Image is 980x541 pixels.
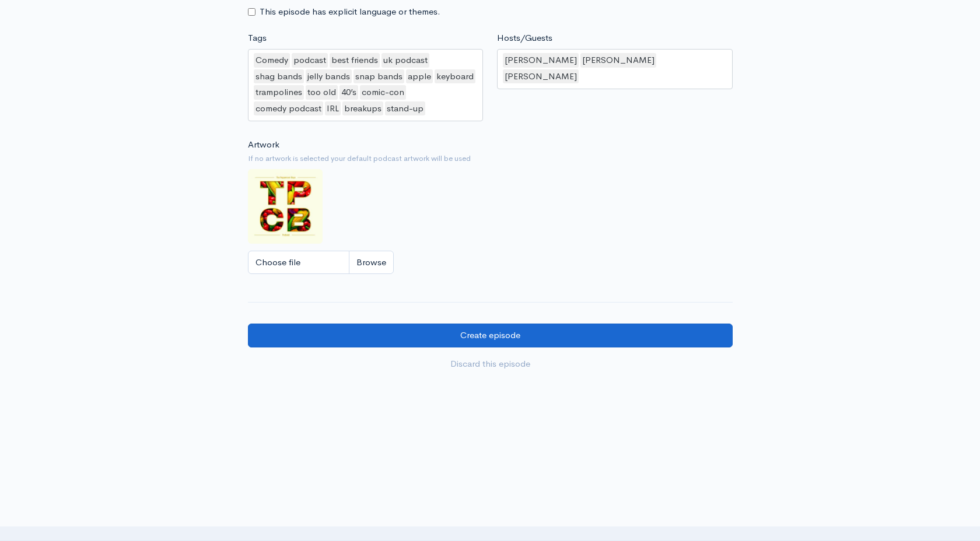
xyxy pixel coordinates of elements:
[254,85,304,100] div: trampolines
[306,85,338,100] div: too old
[292,53,328,68] div: podcast
[406,69,433,84] div: apple
[248,352,733,376] a: Discard this episode
[360,85,406,100] div: comic-con
[503,69,579,84] div: [PERSON_NAME]
[254,69,304,84] div: shag bands
[254,101,323,116] div: comedy podcast
[503,53,579,68] div: [PERSON_NAME]
[580,53,656,68] div: [PERSON_NAME]
[342,101,383,116] div: breakups
[306,69,352,84] div: jelly bands
[497,31,552,45] label: Hosts/Guests
[339,85,358,100] div: 40’s
[330,53,380,68] div: best friends
[325,101,341,116] div: IRL
[381,53,429,68] div: uk podcast
[254,53,290,68] div: Comedy
[260,5,440,19] label: This episode has explicit language or themes.
[248,31,267,45] label: Tags
[435,69,475,84] div: keyboard
[248,324,733,347] input: Create episode
[385,101,425,116] div: stand-up
[248,153,733,164] small: If no artwork is selected your default podcast artwork will be used
[248,138,279,152] label: Artwork
[353,69,404,84] div: snap bands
